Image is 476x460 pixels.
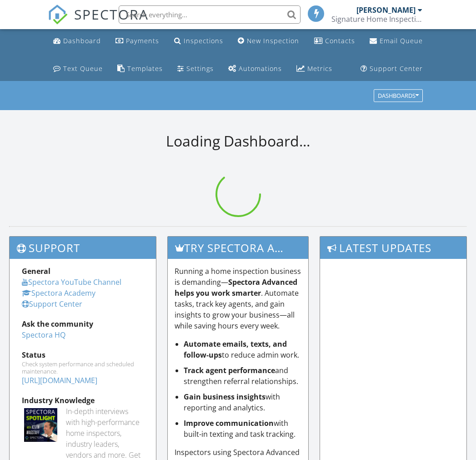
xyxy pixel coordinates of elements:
[50,61,106,77] a: Text Queue
[22,288,95,298] a: Spectora Academy
[22,375,97,385] a: [URL][DOMAIN_NAME]
[175,266,302,331] p: Running a home inspection business is demanding— . Automate tasks, track key agents, and gain ins...
[331,15,422,24] div: Signature Home Inspections
[325,36,355,45] div: Contacts
[112,33,163,50] a: Payments
[370,64,423,73] div: Support Center
[175,277,297,298] strong: Spectora Advanced helps you work smarter
[374,90,423,102] button: Dashboards
[311,33,359,50] a: Contacts
[22,395,144,406] div: Industry Knowledge
[170,33,227,50] a: Inspections
[48,12,149,31] a: SPECTORA
[247,36,299,45] div: New Inspection
[22,277,121,287] a: Spectora YouTube Channel
[225,61,286,77] a: Automations (Basic)
[63,64,103,73] div: Text Queue
[22,299,82,309] a: Support Center
[293,61,336,77] a: Metrics
[168,237,309,259] h3: Try spectora advanced [DATE]
[239,64,282,73] div: Automations
[184,418,302,440] li: with built-in texting and task tracking.
[380,36,423,45] div: Email Queue
[184,339,287,360] strong: Automate emails, texts, and follow-ups
[50,33,105,50] a: Dashboard
[24,408,57,441] img: Spectoraspolightmain
[127,64,163,73] div: Templates
[357,61,426,77] a: Support Center
[126,36,159,45] div: Payments
[366,33,426,50] a: Email Queue
[63,36,101,45] div: Dashboard
[119,5,301,24] input: Search everything...
[22,349,144,360] div: Status
[234,33,303,50] a: New Inspection
[74,5,149,24] span: SPECTORA
[22,330,65,340] a: Spectora HQ
[184,418,274,428] strong: Improve communication
[22,318,144,329] div: Ask the community
[307,64,332,73] div: Metrics
[184,339,302,360] li: to reduce admin work.
[184,392,266,402] strong: Gain business insights
[378,93,419,99] div: Dashboards
[186,64,214,73] div: Settings
[184,365,275,375] strong: Track agent performance
[22,360,144,375] div: Check system performance and scheduled maintenance.
[320,237,466,259] h3: Latest Updates
[184,391,302,413] li: with reporting and analytics.
[114,61,166,77] a: Templates
[184,365,302,387] li: and strengthen referral relationships.
[22,266,50,276] strong: General
[174,61,217,77] a: Settings
[48,5,68,25] img: The Best Home Inspection Software - Spectora
[10,237,156,259] h3: Support
[356,5,416,15] div: [PERSON_NAME]
[184,36,223,45] div: Inspections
